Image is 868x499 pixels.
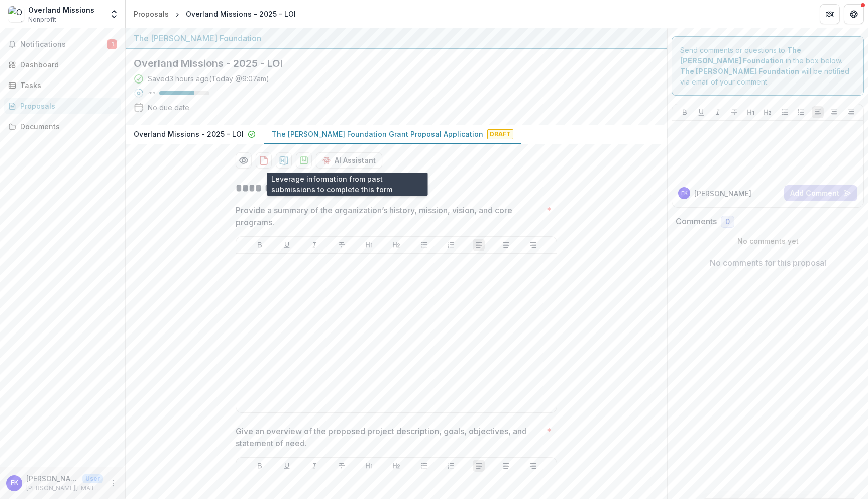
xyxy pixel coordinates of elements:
[272,129,483,139] p: The [PERSON_NAME] Foundation Grant Proposal Application
[236,204,542,228] p: Provide a summary of the organization’s history, mission, vision, and core programs.
[8,6,24,22] img: Overland Missions
[281,239,293,251] button: Underline
[134,32,659,44] div: The [PERSON_NAME] Foundation
[20,101,113,111] div: Proposals
[4,77,121,94] a: Tasks
[710,257,826,269] p: No comments for this proposal
[672,36,864,96] div: Send comments or questions to in the box below. will be notified via email of your comment.
[316,152,382,169] button: AI Assistant
[20,121,113,132] div: Documents
[20,59,113,70] div: Dashboard
[130,7,300,21] nav: breadcrumb
[276,152,292,169] button: download-proposal
[4,56,121,73] a: Dashboard
[4,98,121,114] a: Proposals
[473,460,485,472] button: Align Left
[527,239,539,251] button: Align Right
[680,67,799,75] strong: The [PERSON_NAME] Foundation
[418,239,430,251] button: Bullet List
[107,477,119,489] button: More
[694,188,751,199] p: [PERSON_NAME]
[363,239,375,251] button: Heading 1
[676,217,717,226] h2: Comments
[845,106,857,118] button: Align Right
[795,106,807,118] button: Ordered List
[779,106,791,118] button: Bullet List
[336,239,348,251] button: Strike
[820,4,840,24] button: Partners
[500,239,512,251] button: Align Center
[28,15,56,24] span: Nonprofit
[828,106,840,118] button: Align Center
[676,236,860,246] p: No comments yet
[134,129,244,139] p: Overland Missions - 2025 - LOI
[20,80,113,91] div: Tasks
[4,118,121,135] a: Documents
[26,484,103,493] p: [PERSON_NAME][EMAIL_ADDRESS][DOMAIN_NAME]
[745,106,757,118] button: Heading 1
[236,152,252,169] button: Preview 306e1652-4990-4d0a-8676-bc7228a45779-1.pdf
[28,5,94,15] div: Overland Missions
[254,239,266,251] button: Bold
[107,4,121,24] button: Open entity switcher
[445,460,457,472] button: Ordered List
[812,106,824,118] button: Align Left
[281,460,293,472] button: Underline
[363,460,375,472] button: Heading 1
[390,239,402,251] button: Heading 2
[4,36,121,52] button: Notifications1
[254,460,266,472] button: Bold
[712,106,724,118] button: Italicize
[473,239,485,251] button: Align Left
[390,460,402,472] button: Heading 2
[487,129,513,139] span: Draft
[681,191,688,196] div: Fiona Killough
[784,185,857,201] button: Add Comment
[679,106,691,118] button: Bold
[82,474,103,483] p: User
[134,57,643,69] h2: Overland Missions - 2025 - LOI
[500,460,512,472] button: Align Center
[336,460,348,472] button: Strike
[725,218,730,226] span: 0
[256,152,272,169] button: download-proposal
[695,106,707,118] button: Underline
[527,460,539,472] button: Align Right
[445,239,457,251] button: Ordered List
[236,425,542,449] p: Give an overview of the proposed project description, goals, objectives, and statement of need.
[148,73,269,84] div: Saved 3 hours ago ( Today @ 9:07am )
[11,480,18,486] div: Fiona Killough
[148,102,189,113] div: No due date
[728,106,740,118] button: Strike
[308,239,320,251] button: Italicize
[20,40,107,49] span: Notifications
[762,106,774,118] button: Heading 2
[296,152,312,169] button: download-proposal
[844,4,864,24] button: Get Help
[134,9,169,19] div: Proposals
[418,460,430,472] button: Bullet List
[107,39,117,49] span: 1
[148,90,155,97] p: 70 %
[308,460,320,472] button: Italicize
[26,473,78,484] p: [PERSON_NAME]
[186,9,296,19] div: Overland Missions - 2025 - LOI
[130,7,173,21] a: Proposals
